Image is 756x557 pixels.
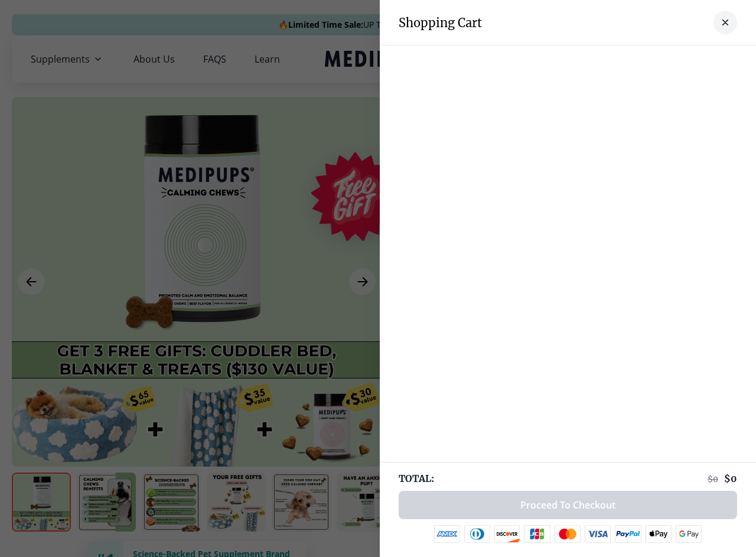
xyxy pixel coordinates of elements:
[434,525,460,543] img: amex
[713,11,737,34] button: close-cart
[646,525,672,543] img: apple
[464,525,490,543] img: diners-club
[585,525,611,543] img: visa
[555,525,581,543] img: mastercard
[724,473,737,484] span: $ 0
[494,525,520,543] img: discover
[399,472,434,485] span: TOTAL:
[615,525,641,543] img: paypal
[399,15,482,30] h3: Shopping Cart
[676,525,702,543] img: google
[708,474,718,484] span: $ 0
[524,525,550,543] img: jcb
